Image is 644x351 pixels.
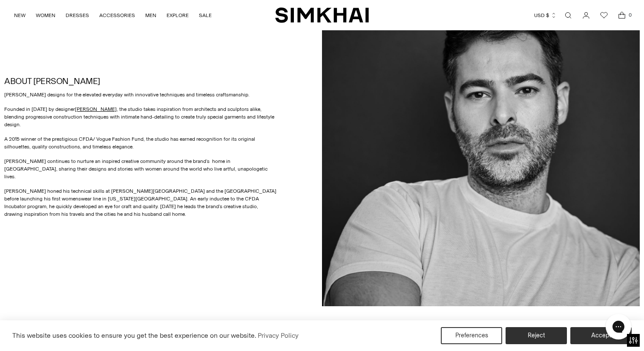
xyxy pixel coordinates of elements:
span: 0 [626,11,634,19]
p: Founded in [DATE] by designer , the studio takes inspiration from architects and sculptors alike,... [4,105,278,128]
a: Go to the account page [578,7,595,24]
p: [PERSON_NAME] continues to nurture an inspired creative community around the brand’s home in [GEO... [4,157,278,180]
a: EXPLORE [167,6,189,25]
a: ACCESSORIES [99,6,135,25]
iframe: Gorgias live chat messenger [601,311,635,342]
button: USD $ [534,6,557,25]
a: NEW [14,6,26,25]
a: MEN [145,6,156,25]
p: A 2015 winner of the prestigious CFDA/ Vogue Fashion Fund, the studio has earned recognition for ... [4,135,278,151]
button: Reject [506,327,567,344]
a: Open search modal [560,7,577,24]
h2: ABOUT [PERSON_NAME] [4,76,278,86]
span: This website uses cookies to ensure you get the best experience on our website. [12,331,256,339]
button: Accept [570,327,632,344]
button: Preferences [441,327,502,344]
a: Wishlist [595,7,612,24]
a: Open cart modal [613,7,630,24]
iframe: Sign Up via Text for Offers [7,319,86,344]
a: WOMEN [36,6,55,25]
a: DRESSES [66,6,89,25]
p: [PERSON_NAME] designs for the elevated everyday with innovative techniques and timeless craftsman... [4,91,278,99]
a: SALE [199,6,212,25]
a: [PERSON_NAME] [75,106,117,112]
a: SIMKHAI [275,7,369,23]
p: [PERSON_NAME] honed his technical skills at [PERSON_NAME][GEOGRAPHIC_DATA] and the [GEOGRAPHIC_DA... [4,187,278,218]
a: Privacy Policy (opens in a new tab) [256,329,300,342]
